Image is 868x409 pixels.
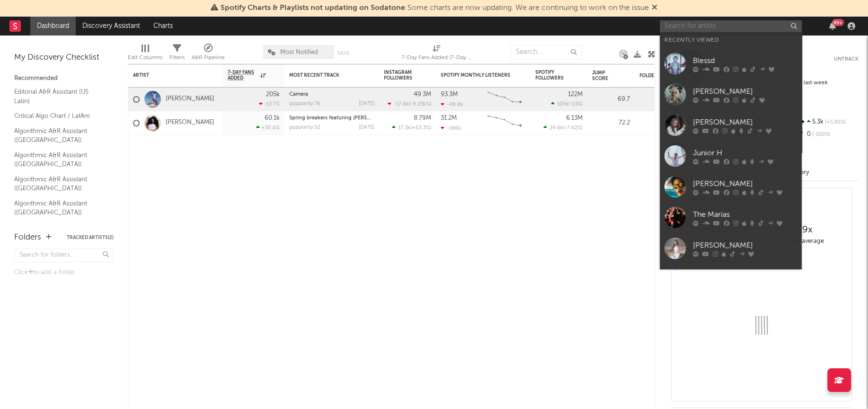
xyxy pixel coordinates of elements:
[289,125,320,130] div: popularity: 52
[796,116,859,128] div: 5.3k
[289,116,374,121] div: Spring breakers featuring kesha
[693,55,797,67] div: Blessd
[693,148,797,159] div: Junior H
[392,124,431,131] div: ( )
[67,235,114,240] button: Tracked Artists(2)
[394,102,409,107] span: -17.6k
[14,267,114,278] div: Click to add a folder.
[401,40,472,68] div: 7-Day Fans Added (7-Day Fans Added)
[660,171,802,202] a: [PERSON_NAME]
[824,120,846,125] span: +5.85 %
[568,91,583,98] div: 122M
[266,91,280,98] div: 205k
[289,72,360,78] div: Most Recent Track
[221,4,649,12] span: : Some charts are now updating. We are continuing to work on the issue
[441,115,457,121] div: 31.2M
[359,125,374,130] div: [DATE]
[535,70,568,81] div: Spotify Followers
[796,128,859,141] div: 0
[811,132,830,137] span: -100 %
[14,249,114,262] input: Search for folders...
[441,72,512,78] div: Spotify Monthly Listeners
[660,79,802,110] a: [PERSON_NAME]
[483,111,526,135] svg: Chart title
[76,17,147,36] a: Discovery Assistant
[441,125,461,131] div: -196k
[14,126,104,145] a: Algorithmic A&R Assistant ([GEOGRAPHIC_DATA])
[834,54,859,64] button: Untrack
[14,87,104,106] a: Editorial A&R Assistant (US Latin)
[289,92,308,97] a: Camera
[169,40,185,68] div: Filters
[265,115,280,121] div: 60.1k
[483,88,526,111] svg: Chart title
[829,22,836,30] button: 99+
[147,17,179,36] a: Charts
[384,70,417,81] div: Instagram Followers
[256,124,280,131] div: +30.6 %
[398,125,410,131] span: 17.3k
[511,45,582,59] input: Search...
[14,174,104,194] a: Algorithmic A&R Assistant ([GEOGRAPHIC_DATA])
[551,101,583,107] div: ( )
[592,94,630,105] div: 69.7
[549,125,563,131] span: 29.6k
[660,141,802,171] a: Junior H
[14,73,114,84] div: Recommended
[14,150,104,169] a: Algorithmic A&R Assistant ([GEOGRAPHIC_DATA])
[441,91,458,98] div: 93.3M
[289,116,394,121] a: Spring breakers featuring [PERSON_NAME]
[664,35,797,46] div: Recently Viewed
[592,70,616,81] div: Jump Score
[639,73,710,79] div: Folders
[543,124,583,131] div: ( )
[693,240,797,251] div: [PERSON_NAME]
[280,49,318,55] span: Most Notified
[660,202,802,233] a: The Marías
[414,91,431,98] div: 49.3M
[832,19,844,26] div: 99 +
[592,117,630,129] div: 72.2
[128,52,162,63] div: Edit Columns
[565,125,581,131] span: -7.62 %
[401,52,472,63] div: 7-Day Fans Added (7-Day Fans Added)
[259,101,280,107] div: -13.7 %
[166,95,214,103] a: [PERSON_NAME]
[289,92,374,97] div: Camera
[693,86,797,98] div: [PERSON_NAME]
[30,17,76,36] a: Dashboard
[693,178,797,190] div: [PERSON_NAME]
[192,52,225,63] div: A&R Pipeline
[128,40,162,68] div: Edit Columns
[762,236,849,247] div: daily average
[169,52,185,63] div: Filters
[660,233,802,264] a: [PERSON_NAME]
[14,52,114,63] div: My Discovery Checklist
[652,4,657,12] span: Dismiss
[410,102,430,107] span: -9.23k %
[414,115,431,121] div: 8.79M
[570,102,581,107] span: -13 %
[14,232,41,243] div: Folders
[166,119,214,127] a: [PERSON_NAME]
[14,111,104,121] a: Critical Algo Chart / LatAm
[192,40,225,68] div: A&R Pipeline
[693,209,797,221] div: The Marías
[289,101,320,107] div: popularity: 76
[660,20,802,32] input: Search for artists
[221,4,405,12] span: Spotify Charts & Playlists not updating on Sodatone
[133,72,204,78] div: Artist
[337,51,350,56] button: Save
[441,101,463,107] div: -48.8k
[228,70,258,81] span: 7-Day Fans Added
[566,115,583,121] div: 6.13M
[660,264,802,294] a: Ovy On The Drums
[660,110,802,141] a: [PERSON_NAME]
[693,117,797,128] div: [PERSON_NAME]
[388,101,431,107] div: ( )
[412,125,430,131] span: +63.3 %
[660,48,802,79] a: Blessd
[14,198,104,218] a: Algorithmic A&R Assistant ([GEOGRAPHIC_DATA])
[762,224,849,236] div: 19 x
[359,101,374,107] div: [DATE]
